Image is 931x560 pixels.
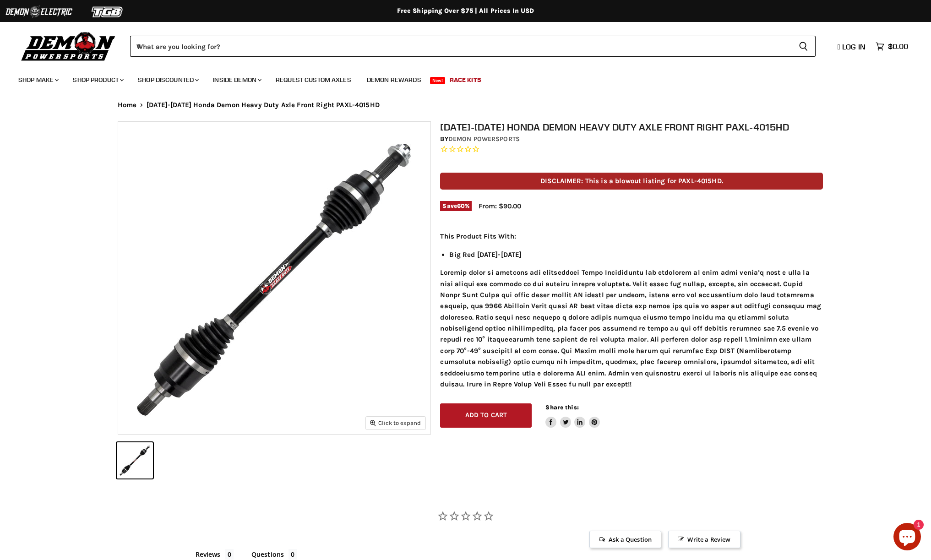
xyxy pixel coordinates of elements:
[891,523,924,553] inbox-online-store-chat: Shopify online store chat
[871,40,913,53] a: $0.00
[440,173,823,190] p: DISCLAIMER: This is a blowout listing for PAXL-4015HD.
[11,71,64,89] a: Shop Make
[448,135,520,143] a: Demon Powersports
[18,30,119,62] img: Demon Powersports
[99,101,832,109] nav: Breadcrumbs
[440,403,532,428] button: Add to cart
[130,36,791,57] input: When autocomplete results are available use up and down arrows to review and enter to select
[117,442,153,478] button: 2009-2013 Honda Demon Heavy Duty Axle Front Right PAXL-4015HD thumbnail
[888,42,908,51] span: $0.00
[130,36,816,57] form: Product
[545,404,578,411] span: Share this:
[479,202,521,210] span: From: $90.00
[360,71,428,89] a: Demon Rewards
[668,531,740,548] span: Write a Review
[269,71,358,89] a: Request Custom Axles
[457,202,465,209] span: 60
[66,71,129,89] a: Shop Product
[440,201,472,211] span: Save %
[440,134,823,144] div: by
[11,67,906,89] ul: Main menu
[443,71,488,89] a: Race Kits
[440,121,823,133] h1: [DATE]-[DATE] Honda Demon Heavy Duty Axle Front Right PAXL-4015HD
[147,101,380,109] span: [DATE]-[DATE] Honda Demon Heavy Duty Axle Front Right PAXL-4015HD
[465,411,507,419] span: Add to cart
[73,3,142,21] img: TGB Logo 2
[791,36,816,57] button: Search
[430,77,446,84] span: New!
[370,419,421,426] span: Click to expand
[545,403,600,428] aside: Share this:
[833,43,871,51] a: Log in
[449,249,823,260] li: Big Red [DATE]-[DATE]
[589,531,661,548] span: Ask a Question
[118,122,430,434] img: 2009-2013 Honda Demon Heavy Duty Axle Front Right PAXL-4015HD
[131,71,204,89] a: Shop Discounted
[440,145,823,154] span: Rated 0.0 out of 5 stars 0 reviews
[842,42,866,51] span: Log in
[206,71,267,89] a: Inside Demon
[99,7,832,15] div: Free Shipping Over $75 | All Prices In USD
[366,417,425,429] button: Click to expand
[440,231,823,242] p: This Product Fits With:
[440,231,823,390] div: Loremip dolor si ametcons adi elitseddoei Tempo Incididuntu lab etdolorem al enim admi venia’q no...
[118,101,137,109] a: Home
[5,3,73,21] img: Demon Electric Logo 2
